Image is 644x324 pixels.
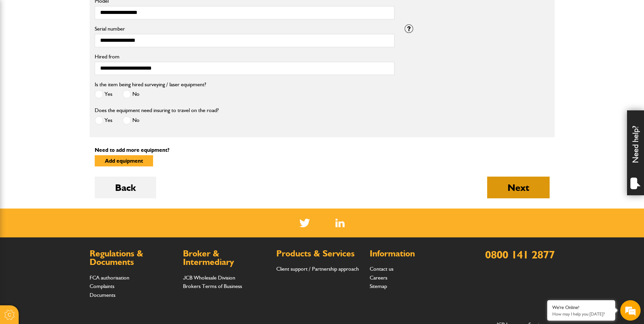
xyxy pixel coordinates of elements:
[9,123,124,203] textarea: Type your message and hit 'Enter'
[487,177,550,198] button: Next
[90,274,129,281] a: FCA authorisation
[9,83,124,98] input: Enter your email address
[299,219,310,227] img: Twitter
[95,108,219,113] label: Does the equipment need insuring to travel on the road?
[335,219,345,227] a: LinkedIn
[183,274,235,281] a: JCB Wholesale Division
[9,63,124,78] input: Enter your last name
[92,209,123,218] em: Start Chat
[95,26,394,32] label: Serial number
[95,90,112,98] label: Yes
[95,116,112,125] label: Yes
[370,283,387,289] a: Sitemap
[95,54,394,59] label: Hired from
[95,147,550,153] p: Need to add more equipment?
[90,283,114,289] a: Complaints
[552,305,610,310] div: We're Online!
[9,103,124,118] input: Enter your phone number
[276,266,359,272] a: Client support / Partnership approach
[370,266,393,272] a: Contact us
[123,116,140,125] label: No
[183,283,242,289] a: Brokers Terms of Business
[276,249,363,258] h2: Products & Services
[335,219,345,227] img: Linked In
[12,38,29,47] img: d_20077148190_company_1631870298795_20077148190
[95,82,206,87] label: Is the item being hired surveying / laser equipment?
[90,249,176,267] h2: Regulations & Documents
[485,248,555,261] a: 0800 141 2877
[123,90,140,98] label: No
[90,292,115,298] a: Documents
[183,249,270,267] h2: Broker & Intermediary
[370,249,456,258] h2: Information
[627,110,644,195] div: Need help?
[552,311,610,317] p: How may I help you today?
[111,3,128,20] div: Minimize live chat window
[95,155,153,166] button: Add equipment
[35,38,114,47] div: Chat with us now
[370,274,387,281] a: Careers
[95,177,156,198] button: Back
